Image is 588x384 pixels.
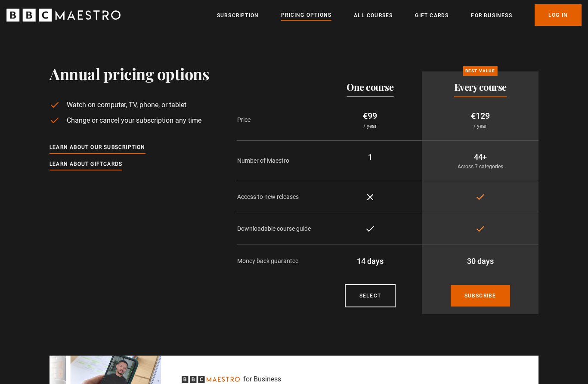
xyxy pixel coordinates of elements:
[325,122,415,130] p: / year
[6,9,121,22] svg: BBC Maestro
[281,11,331,20] a: Pricing Options
[50,115,209,126] li: Change or cancel your subscription any time
[182,376,240,383] svg: BBC Maestro
[50,65,209,83] h1: Annual pricing options
[471,11,512,20] a: For business
[429,151,532,163] p: 44+
[50,160,122,169] a: Learn about giftcards
[237,115,318,124] p: Price
[415,11,449,20] a: Gift Cards
[354,11,393,20] a: All Courses
[237,257,318,266] p: Money back guarantee
[347,82,393,92] h2: One course
[217,11,259,20] a: Subscription
[429,109,532,122] p: €129
[463,66,497,76] p: Best value
[429,255,532,267] p: 30 days
[429,163,532,170] p: Across 7 categories
[535,4,582,26] a: Log In
[237,156,318,165] p: Number of Maestro
[325,109,415,122] p: €99
[237,224,318,233] p: Downloadable course guide
[345,284,396,307] a: Courses
[50,143,145,152] a: Learn about our subscription
[325,255,415,267] p: 14 days
[237,192,318,201] p: Access to new releases
[429,122,532,130] p: / year
[325,151,415,163] p: 1
[217,4,582,26] nav: Primary
[454,82,507,92] h2: Every course
[451,285,510,307] a: Subscribe
[50,100,209,110] li: Watch on computer, TV, phone, or tablet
